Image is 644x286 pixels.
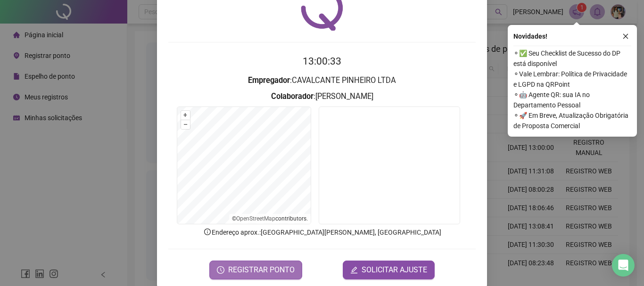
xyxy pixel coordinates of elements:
li: © contributors. [232,215,308,222]
p: Endereço aprox. : [GEOGRAPHIC_DATA][PERSON_NAME], [GEOGRAPHIC_DATA] [168,227,476,237]
span: ⚬ Vale Lembrar: Política de Privacidade e LGPD na QRPoint [513,69,631,90]
span: SOLICITAR AJUSTE [362,264,427,276]
span: ⚬ 🚀 Em Breve, Atualização Obrigatória de Proposta Comercial [513,110,631,131]
span: edit [350,266,358,274]
a: OpenStreetMap [236,215,275,222]
button: REGISTRAR PONTO [209,261,302,279]
strong: Colaborador [271,92,314,101]
time: 13:00:33 [303,56,341,67]
span: clock-circle [217,266,224,274]
span: REGISTRAR PONTO [228,264,295,276]
strong: Empregador [248,76,290,85]
span: info-circle [203,228,212,236]
button: editSOLICITAR AJUSTE [343,261,435,279]
span: Novidades ! [513,31,547,41]
span: ⚬ ✅ Seu Checklist de Sucesso do DP está disponível [513,48,631,69]
h3: : [PERSON_NAME] [168,90,476,103]
h3: : CAVALCANTE PINHEIRO LTDA [168,74,476,87]
span: close [622,33,629,40]
div: Open Intercom Messenger [612,254,635,277]
span: ⚬ 🤖 Agente QR: sua IA no Departamento Pessoal [513,90,631,110]
button: + [181,111,190,120]
button: – [181,120,190,129]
